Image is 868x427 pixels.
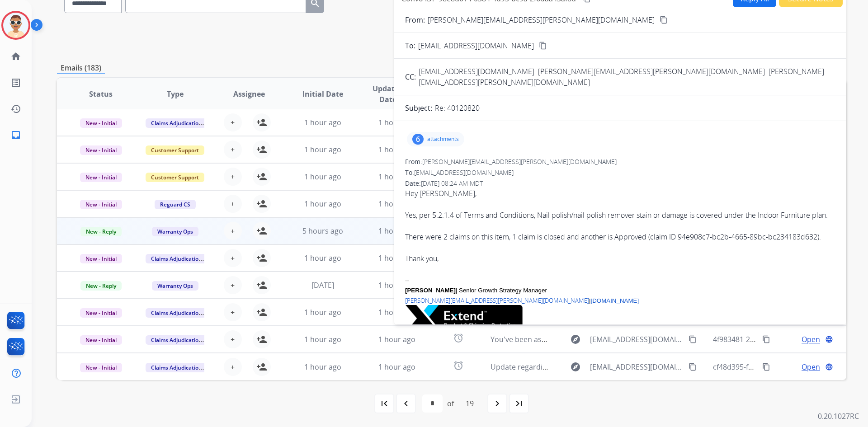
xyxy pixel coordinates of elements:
[80,281,122,291] span: New - Reply
[256,225,267,236] mat-icon: person_add
[405,231,835,242] div: There were 2 claims on this item, 1 claim is closed and another is Approved (claim ID 94e908c7-bc...
[412,134,424,145] div: 6
[378,199,415,209] span: 1 hour ago
[447,398,454,409] div: of
[378,226,415,236] span: 1 hour ago
[802,361,820,372] span: Open
[146,118,208,128] span: Claims Adjudication
[152,281,198,291] span: Warranty Ops
[304,145,341,155] span: 1 hour ago
[10,51,21,62] mat-icon: home
[224,141,242,159] button: +
[256,198,267,209] mat-icon: person_add
[224,303,242,321] button: +
[304,172,341,182] span: 1 hour ago
[80,145,122,155] span: New - Initial
[256,361,267,372] mat-icon: person_add
[80,227,122,236] span: New - Reply
[825,363,833,371] mat-icon: language
[304,199,341,209] span: 1 hour ago
[689,363,697,371] mat-icon: content_copy
[378,307,415,317] span: 1 hour ago
[418,40,534,51] span: [EMAIL_ADDRESS][DOMAIN_NAME]
[231,253,235,263] span: +
[427,136,459,143] p: attachments
[80,308,122,318] span: New - Initial
[405,179,835,188] div: Date:
[256,280,267,291] mat-icon: person_add
[762,363,770,371] mat-icon: content_copy
[152,227,198,236] span: Warranty Ops
[453,360,464,371] mat-icon: alarm
[256,171,267,182] mat-icon: person_add
[231,361,235,372] span: +
[224,113,242,131] button: +
[57,62,105,74] p: Emails (183)
[304,307,341,317] span: 1 hour ago
[405,210,835,221] div: Yes, per 5.2.1.4 of Terms and Conditions, Nail polish/nail polish remover stain or damage is cove...
[80,118,122,128] span: New - Initial
[80,335,122,345] span: New - Initial
[762,335,770,343] mat-icon: content_copy
[405,103,432,113] p: Subject:
[491,362,834,372] span: Update regarding your fulfillment method for Service Order: 2e631fee-256d-436f-95c8-ab454a36bcb0
[304,253,341,263] span: 1 hour ago
[422,157,617,166] span: [PERSON_NAME][EMAIL_ADDRESS][PERSON_NAME][DOMAIN_NAME]
[89,89,113,99] span: Status
[302,226,343,236] span: 5 hours ago
[224,168,242,186] button: +
[304,362,341,372] span: 1 hour ago
[453,333,464,343] mat-icon: alarm
[224,358,242,376] button: +
[802,334,820,345] span: Open
[378,172,415,182] span: 1 hour ago
[311,280,334,290] span: [DATE]
[401,398,411,409] mat-icon: navigate_before
[405,253,835,264] div: Thank you,
[233,89,265,99] span: Assignee
[405,277,409,284] span: --
[80,200,122,209] span: New - Initial
[405,188,835,199] div: Hey [PERSON_NAME],
[231,117,235,128] span: +
[10,130,21,141] mat-icon: inbox
[231,225,235,236] span: +
[224,249,242,267] button: +
[146,145,204,155] span: Customer Support
[405,157,835,166] div: From:
[10,77,21,88] mat-icon: list_alt
[231,198,235,209] span: +
[80,173,122,182] span: New - Initial
[590,297,639,304] span: [DOMAIN_NAME]
[713,334,848,344] span: 4f983481-26fb-47ce-8c5a-91e62095ced6
[224,195,242,213] button: +
[492,398,503,409] mat-icon: navigate_next
[405,287,456,294] span: [PERSON_NAME]
[231,144,235,155] span: +
[414,168,514,177] span: [EMAIL_ADDRESS][DOMAIN_NAME]
[80,254,122,263] span: New - Initial
[590,295,639,305] a: [DOMAIN_NAME]
[570,334,581,345] mat-icon: explore
[435,103,480,113] p: Re: 40120820
[302,89,343,99] span: Initial Date
[405,296,589,305] a: [PERSON_NAME][EMAIL_ADDRESS][PERSON_NAME][DOMAIN_NAME]
[419,66,534,76] span: [EMAIL_ADDRESS][DOMAIN_NAME]
[539,42,547,50] mat-icon: content_copy
[421,179,483,188] span: [DATE] 08:24 AM MDT
[231,334,235,345] span: +
[825,335,833,343] mat-icon: language
[146,308,208,318] span: Claims Adjudication
[224,330,242,348] button: +
[146,173,204,182] span: Customer Support
[224,276,242,294] button: +
[378,145,415,155] span: 1 hour ago
[405,305,523,333] img: u6zlNwbuop0pq_fxyEDciic9WMSqd9u-JZ09FUqUNCvlI0u7OwG2XFtRbK0QROzuZEpsTLLbCtQ0P1Dz53jTp0gAXDc_gf2kI...
[590,334,683,345] span: [EMAIL_ADDRESS][DOMAIN_NAME]
[660,16,668,24] mat-icon: content_copy
[405,71,416,82] p: CC:
[405,14,425,25] p: From:
[224,222,242,240] button: +
[379,398,390,409] mat-icon: first_page
[570,361,581,372] mat-icon: explore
